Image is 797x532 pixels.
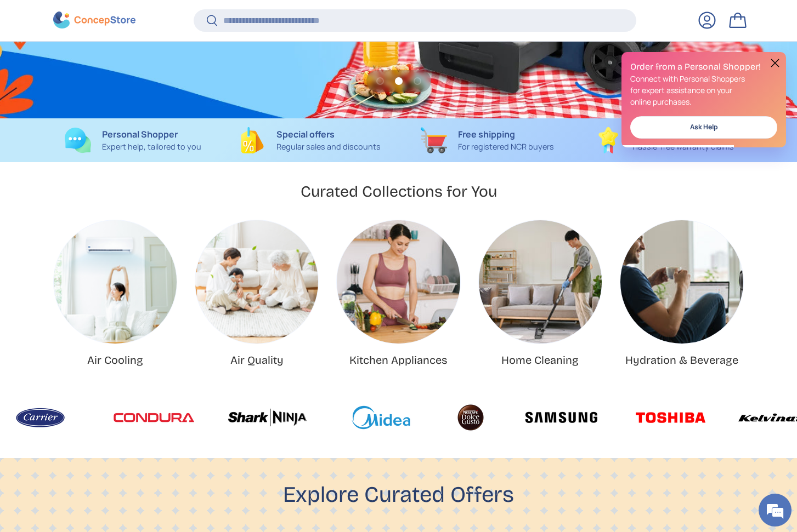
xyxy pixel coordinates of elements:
[501,353,579,367] a: Home Cleaning
[276,128,335,140] strong: Special offers
[620,220,743,343] a: Hydration & Beverage
[57,61,184,76] div: Chat with us now
[5,299,209,337] textarea: Type your message and hit 'Enter'
[625,353,738,367] a: Hydration & Beverage
[408,127,567,153] a: Free shipping For registered NCR buyers
[479,220,602,343] a: Home Cleaning
[630,61,777,73] h2: Order from a Personal Shopper!
[458,141,554,153] p: For registered NCR buyers
[349,353,447,367] a: Kitchen Appliances
[230,127,390,153] a: Special offers Regular sales and discounts
[64,138,151,249] span: We're online!
[53,127,213,153] a: Personal Shopper Expert help, tailored to you
[53,12,135,29] img: ConcepStore
[458,128,515,140] strong: Free shipping
[630,73,777,107] p: Connect with Personal Shoppers for expert assistance on your online purchases.
[54,220,177,343] a: Air Cooling
[276,141,381,153] p: Regular sales and discounts
[301,182,497,202] h2: Curated Collections for You
[102,141,201,153] p: Expert help, tailored to you
[283,480,514,510] h2: Explore Curated Offers
[180,5,206,32] div: Minimize live chat window
[337,220,460,343] a: Kitchen Appliances
[195,220,318,343] img: Air Quality
[87,353,143,367] a: Air Cooling
[585,127,744,153] a: Guaranteed Warranty Hassle-free warranty claims
[54,220,177,343] img: Air Cooling | ConcepStore
[630,116,777,139] a: Ask Help
[230,353,284,367] a: Air Quality
[102,128,178,140] strong: Personal Shopper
